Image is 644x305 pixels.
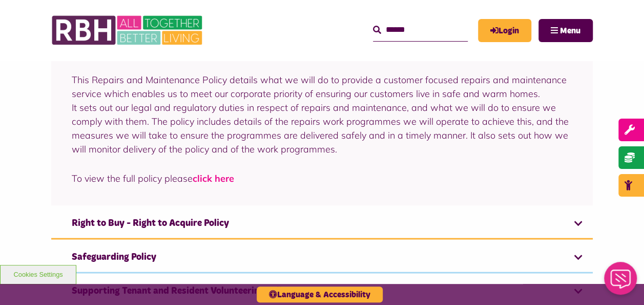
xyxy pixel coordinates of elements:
[538,19,593,42] button: Navigation
[72,171,572,185] p: To view the full policy please
[257,287,383,302] button: Language & Accessibility
[373,19,468,41] input: Search
[478,19,531,42] a: MyRBH
[598,259,644,305] iframe: Netcall Web Assistant for live chat
[72,73,572,156] p: This Repairs and Maintenance Policy details what we will do to provide a customer focused repairs...
[560,27,580,35] span: Menu
[193,173,234,184] a: To view the full policy please click here - open in a new tab
[51,10,205,50] img: RBH
[51,242,593,274] a: Safeguarding Policy
[51,52,593,206] div: Repairs and Maintenance Policy
[51,208,593,240] a: Right to Buy - Right to Acquire Policy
